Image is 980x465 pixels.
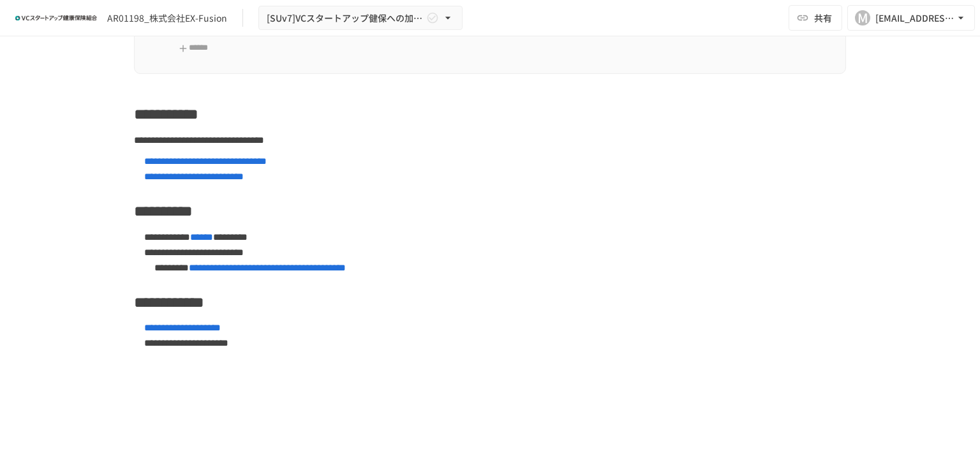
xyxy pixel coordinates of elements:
div: M [855,10,870,26]
button: 共有 [789,5,842,31]
span: [SUv7]VCスタートアップ健保への加入申請手続き [267,10,424,26]
div: AR01198_株式会社EX-Fusion [107,11,227,25]
div: [EMAIL_ADDRESS][DOMAIN_NAME] [875,10,954,26]
button: [SUv7]VCスタートアップ健保への加入申請手続き [258,6,463,31]
button: M[EMAIL_ADDRESS][DOMAIN_NAME] [847,5,975,31]
img: ZDfHsVrhrXUoWEWGWYf8C4Fv4dEjYTEDCNvmL73B7ox [15,8,97,28]
span: 共有 [814,11,832,25]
